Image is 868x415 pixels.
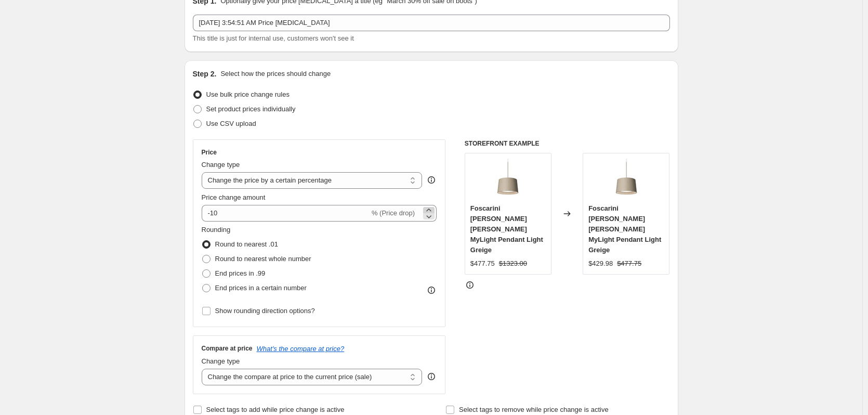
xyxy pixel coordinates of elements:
[470,258,495,269] div: $477.75
[206,90,290,98] span: Use bulk price change rules
[588,258,613,269] div: $429.98
[202,193,266,201] span: Price change amount
[215,307,315,315] span: Show rounding direction options?
[257,345,345,353] button: What's the compare at price?
[220,69,331,79] p: Select how the prices should change
[617,258,641,269] strike: $477.75
[202,205,370,222] input: -15
[426,175,437,185] div: help
[202,148,217,157] h3: Price
[202,161,240,168] span: Change type
[426,371,437,382] div: help
[202,226,231,234] span: Rounding
[202,357,240,365] span: Change type
[215,269,266,277] span: End prices in .99
[215,255,311,263] span: Round to nearest whole number
[470,204,543,254] span: Foscarini [PERSON_NAME] [PERSON_NAME] MyLight Pendant Light Greige
[193,15,670,31] input: 30% off holiday sale
[588,204,661,254] span: Foscarini [PERSON_NAME] [PERSON_NAME] MyLight Pendant Light Greige
[606,159,647,200] img: fo_twiggy_wood_suspension_greige_01_c215fb79-6dfd-4065-8286-3a4948cb8400_80x.webp
[487,159,529,200] img: fo_twiggy_wood_suspension_greige_01_c215fb79-6dfd-4065-8286-3a4948cb8400_80x.webp
[215,284,307,292] span: End prices in a certain number
[193,34,354,42] span: This title is just for internal use, customers won't see it
[459,406,609,413] span: Select tags to remove while price change is active
[465,139,670,148] h6: STOREFRONT EXAMPLE
[206,105,296,113] span: Set product prices individually
[206,120,256,127] span: Use CSV upload
[206,406,345,413] span: Select tags to add while price change is active
[372,209,415,217] span: % (Price drop)
[193,69,217,79] h2: Step 2.
[202,344,253,353] h3: Compare at price
[215,240,278,248] span: Round to nearest .01
[499,258,527,269] strike: $1323.00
